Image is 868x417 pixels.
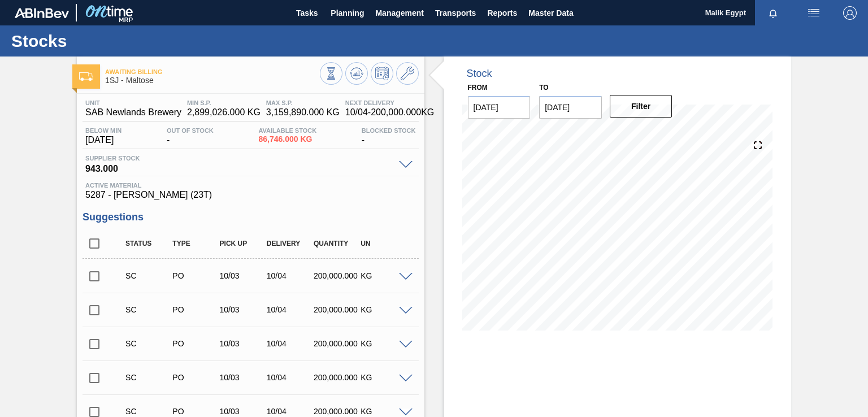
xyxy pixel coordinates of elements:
[258,127,316,134] span: Available Stock
[375,6,424,20] span: Management
[311,407,362,416] div: 200,000.000
[294,6,319,20] span: Tasks
[345,99,434,106] span: Next Delivery
[170,240,221,247] div: Type
[217,271,268,280] div: 10/03/2025
[266,99,340,106] span: MAX S.P.
[217,407,268,416] div: 10/03/2025
[487,6,517,20] span: Reports
[83,211,418,223] h3: Suggestions
[331,6,364,20] span: Planning
[85,127,121,134] span: Below Min
[217,240,268,247] div: Pick up
[123,339,174,348] div: Suggestion Created
[187,107,261,118] span: 2,899,026.000 KG
[843,6,857,20] img: Logout
[358,373,409,382] div: KG
[79,72,93,81] img: Ícone
[105,76,319,85] span: 1SJ - Maltose
[320,62,342,85] button: Stocks Overview
[264,240,315,247] div: Delivery
[264,271,315,280] div: 10/04/2025
[396,62,419,85] button: Go to Master Data / General
[85,135,121,145] span: [DATE]
[435,6,476,20] span: Transports
[123,240,174,247] div: Status
[170,271,221,280] div: Purchase order
[217,373,268,382] div: 10/03/2025
[15,8,69,18] img: TNhmsLtSVTkK8tSr43FrP2fwEKptu5GPRR3wAAAABJRU5ErkJggg==
[264,373,315,382] div: 10/04/2025
[807,6,821,20] img: userActions
[311,373,362,382] div: 200,000.000
[358,271,409,280] div: KG
[371,62,393,85] button: Schedule Inventory
[528,6,573,20] span: Master Data
[170,305,221,314] div: Purchase order
[123,373,174,382] div: Suggestion Created
[467,68,492,80] div: Stock
[167,127,214,134] span: Out Of Stock
[123,407,174,416] div: Suggestion Created
[85,182,415,189] span: Active Material
[468,84,488,92] label: From
[311,240,362,247] div: Quantity
[123,305,174,314] div: Suggestion Created
[123,271,174,280] div: Suggestion Created
[85,162,393,173] span: 943.000
[311,339,362,348] div: 200,000.000
[264,339,315,348] div: 10/04/2025
[311,305,362,314] div: 200,000.000
[11,34,212,47] h1: Stocks
[164,127,216,145] div: -
[170,339,221,348] div: Purchase order
[264,407,315,416] div: 10/04/2025
[217,305,268,314] div: 10/03/2025
[105,68,319,75] span: Awaiting Billing
[358,339,409,348] div: KG
[358,305,409,314] div: KG
[170,407,221,416] div: Purchase order
[217,339,268,348] div: 10/03/2025
[311,271,362,280] div: 200,000.000
[362,127,416,134] span: Blocked Stock
[610,95,672,118] button: Filter
[358,407,409,416] div: KG
[345,107,434,118] span: 10/04 - 200,000.000 KG
[345,62,368,85] button: Update Chart
[539,84,548,92] label: to
[170,373,221,382] div: Purchase order
[85,190,415,200] span: 5287 - [PERSON_NAME] (23T)
[258,135,316,144] span: 86,746.000 KG
[359,127,419,145] div: -
[85,107,181,118] span: SAB Newlands Brewery
[468,96,531,119] input: mm/dd/yyyy
[755,5,791,21] button: Notifications
[85,155,393,162] span: Supplier Stock
[539,96,602,119] input: mm/dd/yyyy
[264,305,315,314] div: 10/04/2025
[187,99,261,106] span: MIN S.P.
[85,99,181,106] span: Unit
[266,107,340,118] span: 3,159,890.000 KG
[358,240,409,247] div: UN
